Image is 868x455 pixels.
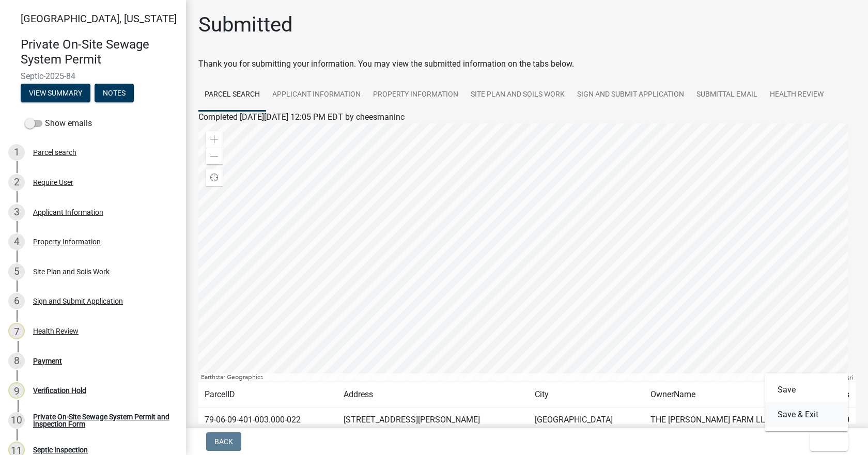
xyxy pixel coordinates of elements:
[198,58,856,70] div: Thank you for submitting your information. You may view the submitted information on the tabs below.
[8,412,25,429] div: 10
[21,12,177,25] span: [GEOGRAPHIC_DATA], [US_STATE]
[33,268,110,275] div: Site Plan and Soils Work
[33,387,86,394] div: Verification Hold
[95,89,134,98] wm-modal-confirm: Notes
[529,382,644,407] td: City
[810,432,848,451] button: Exit
[21,71,165,81] span: Septic-2025-84
[690,79,764,112] a: Submittal Email
[765,402,848,427] button: Save & Exit
[8,293,25,309] div: 6
[21,37,178,67] h4: Private On-Site Sewage System Permit
[529,407,644,433] td: [GEOGRAPHIC_DATA]
[33,209,103,216] div: Applicant Information
[464,79,571,112] a: Site Plan and Soils Work
[644,382,813,407] td: OwnerName
[198,373,805,382] div: Earthstar Geographics
[818,437,833,446] span: Exit
[33,238,101,245] div: Property Information
[8,204,25,221] div: 3
[337,407,528,433] td: [STREET_ADDRESS][PERSON_NAME]
[8,353,25,369] div: 8
[33,179,73,186] div: Require User
[198,112,405,122] span: Completed [DATE][DATE] 12:05 PM EDT by cheesmaninc
[33,149,76,156] div: Parcel search
[25,117,92,130] label: Show emails
[8,144,25,161] div: 1
[765,378,848,402] button: Save
[8,323,25,339] div: 7
[198,79,266,112] a: Parcel search
[765,373,848,431] div: Exit
[33,297,123,305] div: Sign and Submit Application
[198,382,337,407] td: ParcelID
[33,357,62,365] div: Payment
[21,84,90,102] button: View Summary
[843,374,853,381] a: Esri
[206,148,223,164] div: Zoom out
[198,12,293,37] h1: Submitted
[198,407,337,433] td: 79-06-09-401-003.000-022
[644,407,813,433] td: THE [PERSON_NAME] FARM LLC
[367,79,464,112] a: Property Information
[33,413,169,428] div: Private On-Site Sewage System Permit and Inspection Form
[8,382,25,399] div: 9
[206,169,223,186] div: Find my location
[764,79,830,112] a: Health Review
[33,446,88,453] div: Septic Inspection
[33,327,79,335] div: Health Review
[95,84,134,102] button: Notes
[266,79,367,112] a: Applicant Information
[8,174,25,191] div: 2
[214,437,233,446] span: Back
[206,432,241,451] button: Back
[21,89,90,98] wm-modal-confirm: Summary
[8,263,25,280] div: 5
[337,382,528,407] td: Address
[8,233,25,250] div: 4
[571,79,690,112] a: Sign and Submit Application
[206,131,223,148] div: Zoom in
